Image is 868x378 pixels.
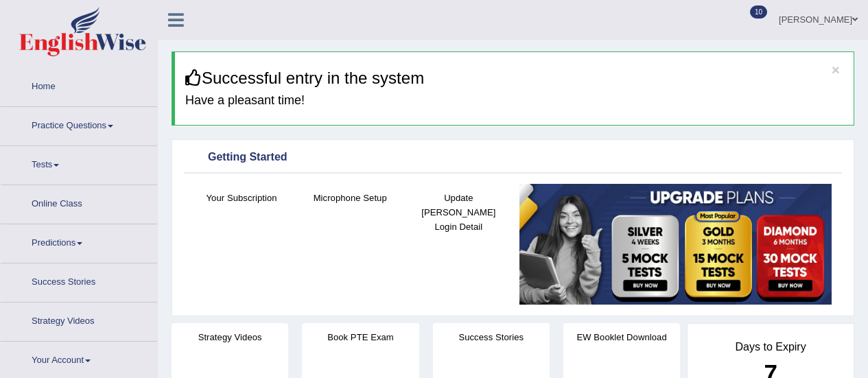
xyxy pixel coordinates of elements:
[1,303,157,337] a: Strategy Videos
[187,147,838,168] div: Getting Started
[750,5,767,19] span: 10
[185,69,843,87] h3: Successful entry in the system
[832,62,840,77] button: ×
[411,191,506,234] h4: Update [PERSON_NAME] Login Detail
[1,263,157,298] a: Success Stories
[703,341,838,353] h4: Days to Expiry
[1,68,157,102] a: Home
[303,191,397,205] h4: Microphone Setup
[1,146,157,180] a: Tests
[1,342,157,376] a: Your Account
[1,224,157,259] a: Predictions
[433,330,550,344] h4: Success Stories
[1,185,157,220] a: Online Class
[185,94,843,108] h4: Have a pleasant time!
[302,330,419,344] h4: Book PTE Exam
[172,330,288,344] h4: Strategy Videos
[563,330,680,344] h4: EW Booklet Download
[519,184,832,305] img: small5.jpg
[1,107,157,141] a: Practice Questions
[194,191,289,205] h4: Your Subscription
